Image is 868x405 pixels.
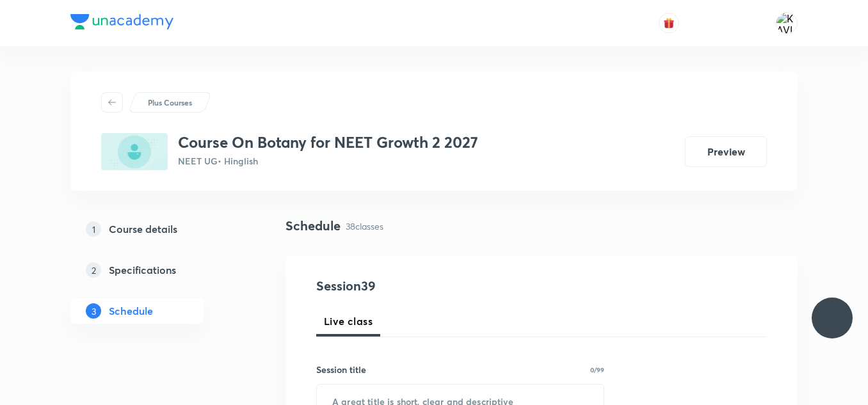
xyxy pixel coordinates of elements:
a: 1Course details [70,216,245,242]
button: avatar [659,13,679,33]
a: 2Specifications [70,257,245,283]
button: Preview [685,136,767,167]
p: 2 [86,262,101,278]
p: NEET UG • Hinglish [178,154,478,168]
p: 0/99 [590,367,604,373]
img: ttu [824,310,840,326]
p: 1 [86,221,101,237]
h6: Session title [316,363,366,376]
a: Company Logo [70,14,173,33]
h3: Course On Botany for NEET Growth 2 2027 [178,133,478,152]
img: Company Logo [70,14,173,29]
img: avatar [663,17,675,29]
h5: Specifications [109,262,176,278]
h4: Session 39 [316,276,550,296]
p: 3 [86,303,101,319]
img: KAVITA YADAV [776,12,798,34]
h5: Course details [109,221,177,237]
p: Plus Courses [148,97,192,108]
h5: Schedule [109,303,153,319]
span: Live class [324,314,373,329]
img: AF1DCD49-A5D7-4BD2-9B9D-94562B51BF6C_plus.png [101,133,168,170]
p: 38 classes [346,219,383,233]
h4: Schedule [285,216,341,235]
